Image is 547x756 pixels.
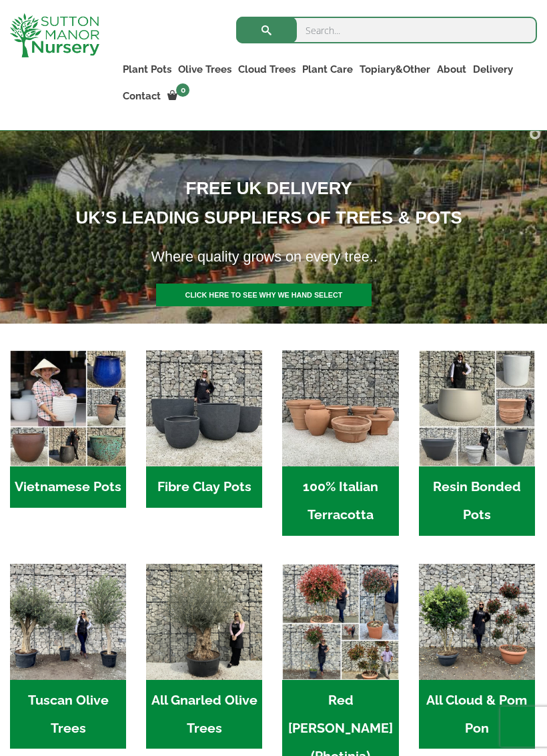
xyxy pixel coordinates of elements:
[299,60,356,79] a: Plant Care
[419,680,535,749] h2: All Cloud & Pom Pon
[419,564,535,680] img: Home - A124EB98 0980 45A7 B835 C04B779F7765
[282,350,398,466] img: Home - 1B137C32 8D99 4B1A AA2F 25D5E514E47D 1 105 c
[470,60,516,79] a: Delivery
[146,350,262,466] img: Home - 8194B7A3 2818 4562 B9DD 4EBD5DC21C71 1 105 c 1
[419,466,535,536] h2: Resin Bonded Pots
[434,60,470,79] a: About
[419,350,535,466] img: Home - 67232D1B A461 444F B0F6 BDEDC2C7E10B 1 105 c
[146,680,262,749] h2: All Gnarled Olive Trees
[419,350,535,536] a: Visit product category Resin Bonded Pots
[419,564,535,749] a: Visit product category All Cloud & Pom Pon
[146,564,262,749] a: Visit product category All Gnarled Olive Trees
[10,564,126,749] a: Visit product category Tuscan Olive Trees
[164,87,193,105] a: 0
[282,564,398,680] img: Home - F5A23A45 75B5 4929 8FB2 454246946332
[146,350,262,508] a: Visit product category Fibre Clay Pots
[119,60,175,79] a: Plant Pots
[176,83,189,97] span: 0
[236,17,537,43] input: Search...
[10,350,126,466] img: Home - 6E921A5B 9E2F 4B13 AB99 4EF601C89C59 1 105 c
[10,564,126,680] img: Home - 7716AD77 15EA 4607 B135 B37375859F10
[282,350,398,536] a: Visit product category 100% Italian Terracotta
[10,466,126,508] h2: Vietnamese Pots
[146,466,262,508] h2: Fibre Clay Pots
[235,60,299,79] a: Cloud Trees
[10,350,126,508] a: Visit product category Vietnamese Pots
[146,564,262,680] img: Home - 5833C5B7 31D0 4C3A 8E42 DB494A1738DB
[356,60,434,79] a: Topiary&Other
[10,13,99,57] img: logo
[175,60,235,79] a: Olive Trees
[119,87,164,105] a: Contact
[10,680,126,749] h2: Tuscan Olive Trees
[282,466,398,536] h2: 100% Italian Terracotta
